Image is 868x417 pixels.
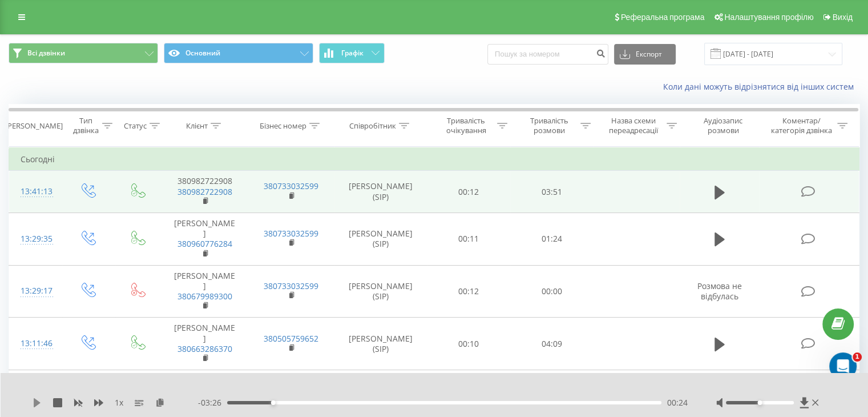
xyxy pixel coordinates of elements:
[621,13,705,22] span: Реферальна програма
[438,116,495,135] div: Тривалість очікування
[614,44,676,65] button: Експорт
[124,121,147,131] div: Статус
[334,212,427,265] td: [PERSON_NAME] (SIP)
[334,318,427,370] td: [PERSON_NAME] (SIP)
[162,265,248,318] td: [PERSON_NAME]
[72,116,99,135] div: Тип дзвінка
[757,400,762,405] div: Accessibility label
[829,352,857,380] iframe: Intercom live chat
[427,265,510,318] td: 00:12
[833,13,853,22] span: Вихід
[264,280,318,291] a: 380733032599
[349,121,396,131] div: Співробітник
[198,397,227,408] span: - 03:26
[510,318,593,370] td: 04:09
[341,49,364,57] span: Графік
[697,280,742,302] span: Розмова не відбулась
[21,332,51,355] div: 13:11:46
[177,186,232,197] a: 380982722908
[5,121,63,131] div: [PERSON_NAME]
[27,49,65,58] span: Всі дзвінки
[164,43,313,63] button: Основний
[177,238,232,249] a: 380960776284
[520,116,578,135] div: Тривалість розмови
[768,116,834,135] div: Коментар/категорія дзвінка
[663,81,859,92] a: Коли дані можуть відрізнятися вiд інших систем
[334,265,427,318] td: [PERSON_NAME] (SIP)
[427,171,510,213] td: 00:12
[427,212,510,265] td: 00:11
[186,121,208,131] div: Клієнт
[271,400,276,405] div: Accessibility label
[319,43,385,63] button: Графік
[853,352,862,362] span: 1
[510,171,593,213] td: 03:51
[162,212,248,265] td: [PERSON_NAME]
[177,291,232,302] a: 380679989300
[334,171,427,213] td: [PERSON_NAME] (SIP)
[487,44,608,65] input: Пошук за номером
[510,265,593,318] td: 00:00
[162,318,248,370] td: [PERSON_NAME]
[604,116,664,135] div: Назва схеми переадресації
[427,318,510,370] td: 00:10
[21,181,51,203] div: 13:41:13
[264,228,318,239] a: 380733032599
[510,212,593,265] td: 01:24
[162,171,248,213] td: 380982722908
[264,333,318,344] a: 380505759652
[264,181,318,191] a: 380733032599
[724,13,813,22] span: Налаштування профілю
[260,121,306,131] div: Бізнес номер
[9,148,859,171] td: Сьогодні
[667,397,688,408] span: 00:24
[115,397,123,408] span: 1 x
[21,228,51,250] div: 13:29:35
[690,116,757,135] div: Аудіозапис розмови
[21,280,51,302] div: 13:29:17
[177,343,232,354] a: 380663286370
[9,43,158,63] button: Всі дзвінки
